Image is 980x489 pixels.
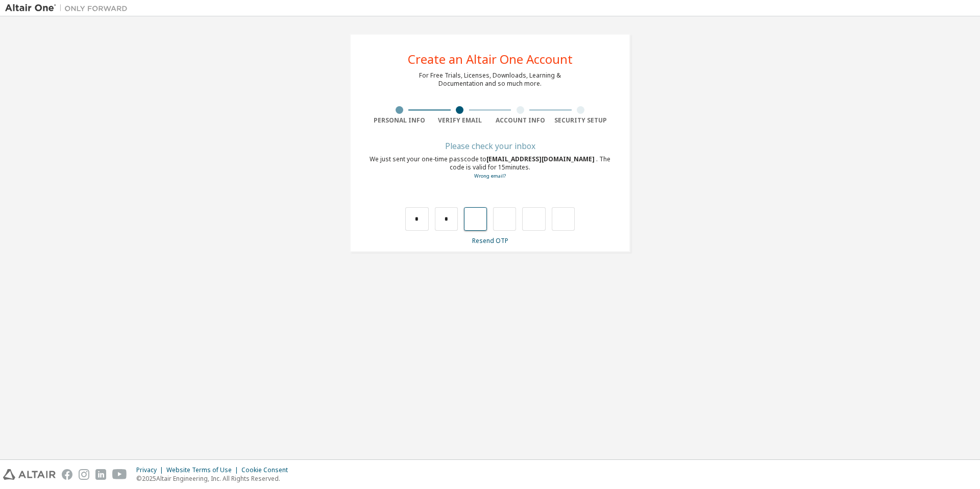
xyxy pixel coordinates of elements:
[474,173,506,179] a: Go back to the registration form
[430,116,491,125] div: Verify Email
[166,466,241,474] div: Website Terms of Use
[112,469,127,480] img: youtube.svg
[472,236,508,245] a: Resend OTP
[3,469,56,480] img: altair_logo.svg
[551,116,611,125] div: Security Setup
[136,466,166,474] div: Privacy
[241,466,294,474] div: Cookie Consent
[419,71,561,88] div: For Free Trials, Licenses, Downloads, Learning & Documentation and so much more.
[408,53,573,65] div: Create an Altair One Account
[136,474,294,483] p: © 2025 Altair Engineering, Inc. All Rights Reserved.
[486,155,596,163] span: [EMAIL_ADDRESS][DOMAIN_NAME]
[369,116,430,125] div: Personal Info
[369,155,611,180] div: We just sent your one-time passcode to . The code is valid for 15 minutes.
[95,469,106,480] img: linkedin.svg
[490,116,551,125] div: Account Info
[62,469,72,480] img: facebook.svg
[369,143,611,149] div: Please check your inbox
[79,469,89,480] img: instagram.svg
[5,3,133,13] img: Altair One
